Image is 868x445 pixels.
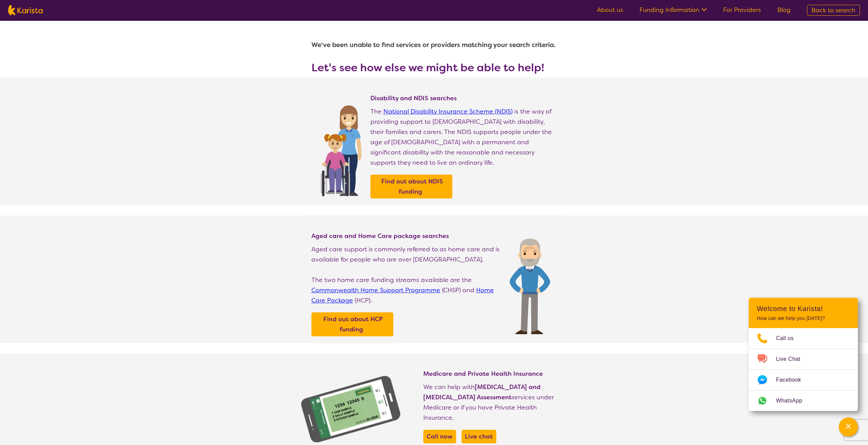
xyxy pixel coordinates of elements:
p: We can help with services under Medicare or if you have Private Health Insurance. [423,382,557,423]
p: The two home care funding streams available are the (CHSP) and (HCP). [311,275,503,306]
a: About us [597,6,623,14]
a: Find out about HCP funding [313,314,392,335]
img: Find NDIS and Disability services and providers [318,101,364,196]
h1: We've been unable to find services or providers matching your search criteria. [311,37,557,53]
p: How can we help you [DATE]? [757,315,850,321]
a: Web link opens in a new tab. [749,390,858,411]
a: Call now [425,431,454,442]
a: Commonwealth Home Support Programme [311,286,440,294]
b: Call now [427,432,453,441]
p: Aged care support is commonly referred to as home care and is available for people who are over [... [311,244,503,265]
b: [MEDICAL_DATA] and [MEDICAL_DATA] Assessment [423,383,541,401]
span: Live Chat [776,354,808,364]
b: Live chat [465,432,493,441]
div: Channel Menu [749,298,858,411]
b: Find out about HCP funding [323,315,383,333]
h4: Aged care and Home Care package searches [311,232,503,240]
h4: Medicare and Private Health Insurance [423,370,557,378]
button: Channel Menu [839,417,858,436]
a: National Disability Insurance Scheme (NDIS) [383,107,513,116]
span: WhatsApp [776,396,810,406]
span: Call us [776,333,802,343]
a: Funding Information [639,6,707,14]
a: Blog [777,6,791,14]
h2: Welcome to Karista! [757,305,850,313]
h4: Disability and NDIS searches [370,94,557,102]
h3: Let's see how else we might be able to help! [311,61,557,74]
img: Find NDIS and Disability services and providers [300,375,401,443]
img: Karista logo [8,5,43,15]
ul: Choose channel [749,328,858,411]
b: Find out about NDIS funding [381,177,443,196]
a: For Providers [723,6,761,14]
a: Find out about NDIS funding [372,176,451,197]
span: Facebook [776,375,809,385]
span: Back to search [811,6,855,14]
p: The is the way of providing support to [DEMOGRAPHIC_DATA] with disability, their families and car... [370,106,557,168]
a: Live chat [463,431,495,442]
a: Back to search [807,5,860,16]
img: Find Age care and home care package services and providers [510,239,550,334]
